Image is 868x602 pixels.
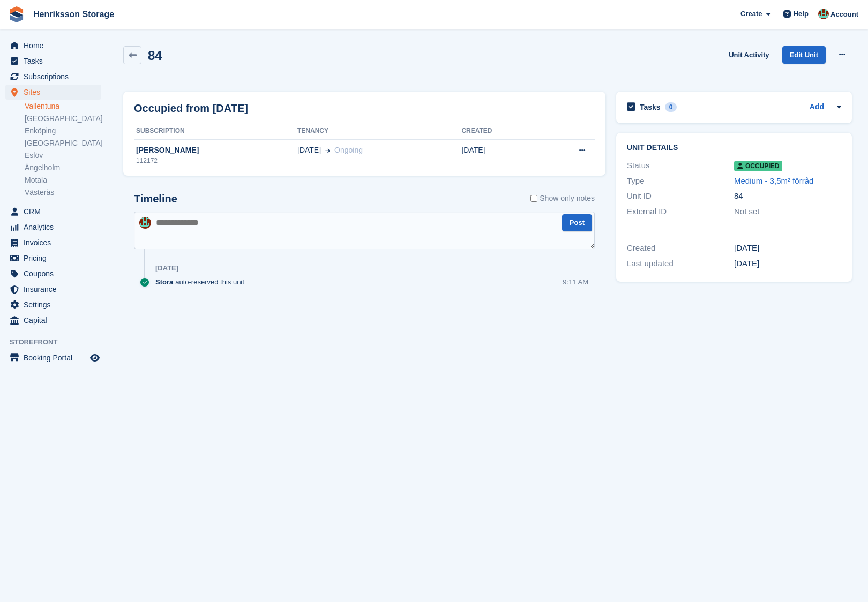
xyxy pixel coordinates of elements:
[5,251,101,266] a: menu
[25,163,101,173] a: Ängelholm
[5,266,101,281] a: menu
[530,193,595,204] label: Show only notes
[5,204,101,219] a: menu
[24,235,88,250] span: Invoices
[5,38,101,53] a: menu
[734,242,841,254] div: [DATE]
[24,297,88,312] span: Settings
[563,277,588,287] div: 9:11 AM
[24,54,88,69] span: Tasks
[627,206,734,218] div: External ID
[24,220,88,235] span: Analytics
[134,145,297,156] div: [PERSON_NAME]
[794,9,809,19] span: Help
[627,160,734,172] div: Status
[155,264,178,273] div: [DATE]
[24,204,88,219] span: CRM
[665,102,677,112] div: 0
[724,46,773,64] a: Unit Activity
[88,351,101,364] a: Preview store
[734,176,813,185] a: Medium - 3,5m² förråd
[25,175,101,185] a: Motala
[10,337,107,348] span: Storefront
[9,6,25,22] img: stora-icon-8386f47178a22dfd0bd8f6a31ec36ba5ce8667c1dd55bd0f319d3a0aa187defe.svg
[627,144,841,152] h2: Unit details
[25,114,101,124] a: [GEOGRAPHIC_DATA]
[5,220,101,235] a: menu
[830,9,858,20] span: Account
[134,156,297,165] div: 112172
[134,123,297,140] th: Subscription
[5,313,101,328] a: menu
[740,9,762,19] span: Create
[5,54,101,69] a: menu
[461,123,538,140] th: Created
[5,69,101,84] a: menu
[24,251,88,266] span: Pricing
[24,313,88,328] span: Capital
[5,235,101,250] a: menu
[24,69,88,84] span: Subscriptions
[134,100,248,116] h2: Occupied from [DATE]
[562,214,592,232] button: Post
[134,193,177,205] h2: Timeline
[25,150,101,161] a: Eslöv
[25,101,101,111] a: Vallentuna
[734,190,841,202] div: 84
[818,9,829,19] img: Isak Martinelle
[24,266,88,281] span: Coupons
[782,46,826,64] a: Edit Unit
[155,277,250,287] div: auto-reserved this unit
[29,5,118,23] a: Henriksson Storage
[627,258,734,270] div: Last updated
[24,38,88,53] span: Home
[5,297,101,312] a: menu
[24,282,88,297] span: Insurance
[24,350,88,365] span: Booking Portal
[640,102,661,112] h2: Tasks
[25,138,101,148] a: [GEOGRAPHIC_DATA]
[627,175,734,187] div: Type
[24,85,88,100] span: Sites
[734,258,841,270] div: [DATE]
[25,187,101,198] a: Västerås
[139,217,151,229] img: Isak Martinelle
[25,126,101,136] a: Enköping
[5,85,101,100] a: menu
[530,193,537,204] input: Show only notes
[5,282,101,297] a: menu
[334,146,363,154] span: Ongoing
[155,277,173,287] span: Stora
[297,123,461,140] th: Tenancy
[148,48,162,63] h2: 84
[627,242,734,254] div: Created
[734,161,782,171] span: Occupied
[5,350,101,365] a: menu
[297,145,321,156] span: [DATE]
[810,101,824,114] a: Add
[734,206,841,218] div: Not set
[627,190,734,202] div: Unit ID
[461,139,538,171] td: [DATE]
